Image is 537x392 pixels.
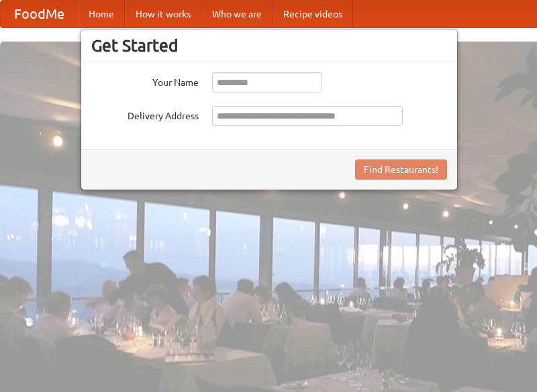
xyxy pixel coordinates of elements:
a: FoodMe [1,1,78,27]
a: How it works [125,1,201,27]
a: Who we are [201,1,273,27]
a: Home [78,1,125,27]
a: Recipe videos [273,1,353,27]
button: Find Restaurants! [355,159,447,180]
label: Your Name [91,72,199,89]
h3: Get Started [91,36,447,56]
label: Delivery Address [91,106,199,123]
